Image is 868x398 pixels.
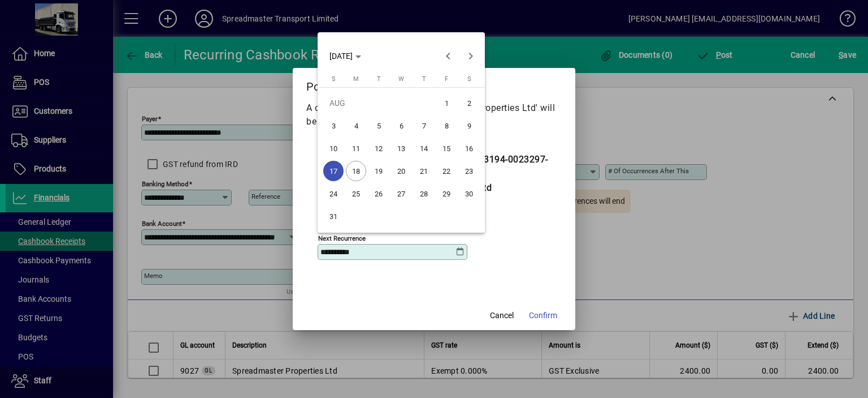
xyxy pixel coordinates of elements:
button: Sun Aug 10 2025 [322,137,345,160]
span: 22 [436,161,457,181]
span: 16 [459,138,479,159]
span: 8 [436,115,457,136]
span: 15 [436,138,457,159]
button: Thu Aug 21 2025 [413,160,435,182]
span: 21 [414,161,434,181]
button: Mon Aug 04 2025 [345,114,367,137]
span: 19 [368,161,389,181]
span: 11 [346,138,366,159]
button: Mon Aug 25 2025 [345,182,367,205]
button: Next month [459,45,482,67]
button: Fri Aug 01 2025 [435,92,458,114]
span: 30 [459,183,479,204]
span: 5 [368,115,389,136]
span: F [445,75,448,83]
button: Fri Aug 22 2025 [435,160,458,182]
span: 20 [391,161,411,181]
span: 1 [436,93,457,113]
button: Sat Aug 09 2025 [458,114,480,137]
span: 10 [323,138,344,159]
span: 13 [391,138,411,159]
span: 2 [459,93,479,113]
button: Tue Aug 19 2025 [367,160,390,182]
button: Sun Aug 03 2025 [322,114,345,137]
button: Mon Aug 18 2025 [345,160,367,182]
button: Sat Aug 30 2025 [458,182,480,205]
span: S [332,75,336,83]
button: Wed Aug 27 2025 [390,182,413,205]
span: T [422,75,426,83]
span: 7 [414,115,434,136]
button: Sun Aug 24 2025 [322,182,345,205]
span: 4 [346,115,366,136]
span: 27 [391,183,411,204]
button: Tue Aug 05 2025 [367,114,390,137]
span: T [377,75,381,83]
span: [DATE] [329,52,353,61]
button: Thu Aug 07 2025 [413,114,435,137]
button: Thu Aug 28 2025 [413,182,435,205]
span: 23 [459,161,479,181]
button: Sat Aug 16 2025 [458,137,480,160]
button: Choose month and year [325,46,366,66]
button: Fri Aug 08 2025 [435,114,458,137]
span: 6 [391,115,411,136]
button: Wed Aug 06 2025 [390,114,413,137]
button: Wed Aug 13 2025 [390,137,413,160]
button: Sat Aug 23 2025 [458,160,480,182]
button: Wed Aug 20 2025 [390,160,413,182]
button: Previous month [437,45,459,67]
button: Thu Aug 14 2025 [413,137,435,160]
span: 18 [346,161,366,181]
td: AUG [322,92,435,114]
button: Sun Aug 17 2025 [322,160,345,182]
span: 29 [436,183,457,204]
span: S [467,75,471,83]
button: Fri Aug 29 2025 [435,182,458,205]
span: 28 [414,183,434,204]
button: Sat Aug 02 2025 [458,92,480,114]
button: Tue Aug 12 2025 [367,137,390,160]
span: 31 [323,206,344,226]
span: 3 [323,115,344,136]
span: 24 [323,183,344,204]
button: Tue Aug 26 2025 [367,182,390,205]
span: 17 [323,161,344,181]
span: W [398,75,404,83]
button: Sun Aug 31 2025 [322,205,345,228]
span: 12 [368,138,389,159]
span: 26 [368,183,389,204]
button: Fri Aug 15 2025 [435,137,458,160]
span: M [353,75,359,83]
span: 14 [414,138,434,159]
span: 9 [459,115,479,136]
span: 25 [346,183,366,204]
button: Mon Aug 11 2025 [345,137,367,160]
